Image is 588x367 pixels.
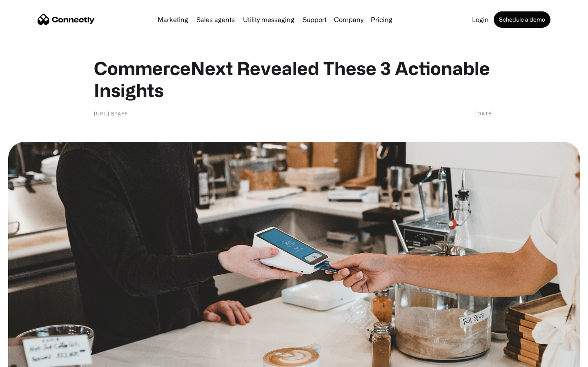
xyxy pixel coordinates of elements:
[8,353,49,364] aside: Language selected: English
[299,16,330,23] a: Support
[94,109,128,117] div: [URL] Staff
[475,109,494,117] div: [DATE]
[38,13,95,26] a: home
[154,16,192,23] a: Marketing
[494,11,550,28] a: Schedule a demo
[16,353,49,364] ul: Language list
[332,14,366,25] div: Company
[367,16,396,23] a: Pricing
[193,16,238,23] a: Sales agents
[469,16,492,23] a: Login
[94,57,494,101] h1: CommerceNext Revealed These 3 Actionable Insights
[240,16,298,23] a: Utility messaging
[334,14,363,25] div: Company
